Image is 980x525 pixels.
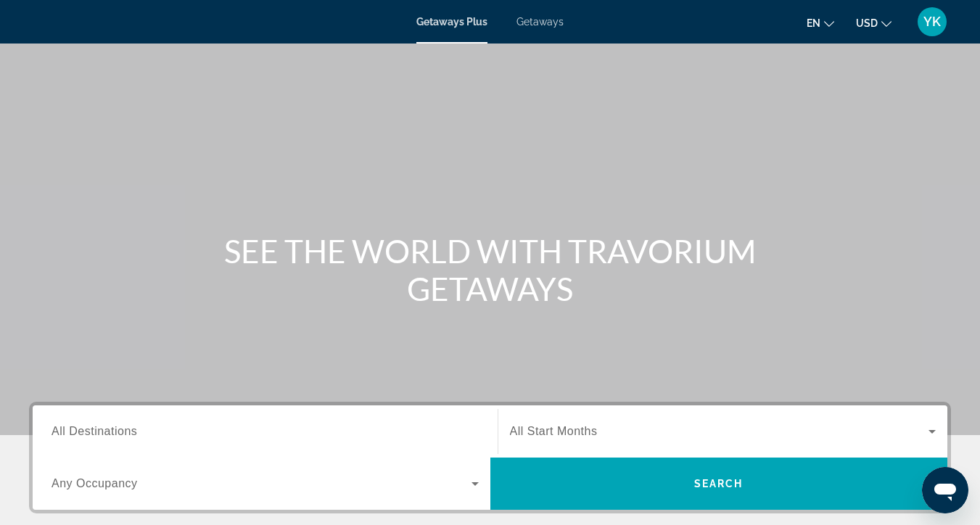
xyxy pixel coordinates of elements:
[490,458,948,510] button: Search
[807,17,820,29] span: en
[807,12,834,33] button: Change language
[52,477,138,489] span: Any Occupancy
[856,12,892,33] button: Change currency
[52,425,137,437] span: All Destinations
[33,405,947,510] div: Search widget
[856,17,878,29] span: USD
[923,15,941,29] span: YK
[922,467,968,513] iframe: Кнопка запуска окна обмена сообщениями
[694,478,744,489] span: Search
[218,232,762,307] h1: SEE THE WORLD WITH TRAVORIUM GETAWAYS
[416,16,487,28] a: Getaways Plus
[913,7,951,37] button: User Menu
[52,423,479,441] input: Select destination
[516,16,564,28] a: Getaways
[510,425,598,437] span: All Start Months
[29,3,174,41] a: Travorium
